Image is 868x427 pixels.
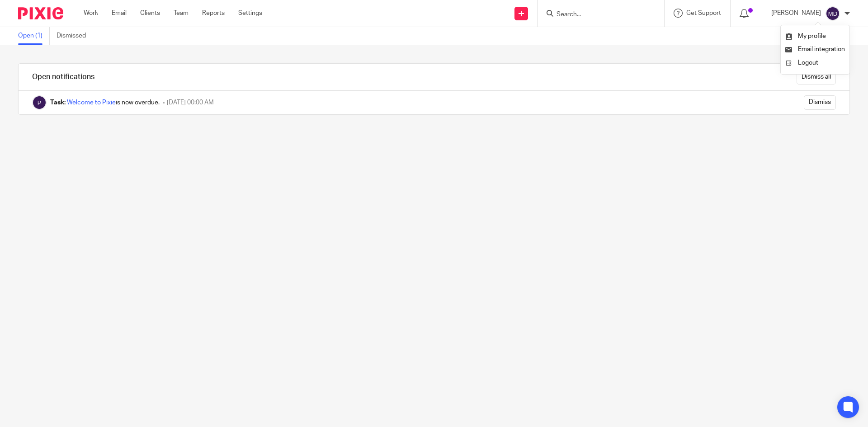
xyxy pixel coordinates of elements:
[112,9,127,18] a: Email
[785,46,845,52] a: Email integration
[167,99,214,106] span: [DATE] 00:00 AM
[202,9,225,18] a: Reports
[798,60,818,66] span: Logout
[771,9,821,18] p: [PERSON_NAME]
[826,6,840,21] img: svg%3E
[50,98,160,107] div: is now overdue.
[785,56,845,70] a: Logout
[18,27,50,45] a: Open (1)
[50,99,66,106] b: Task:
[32,72,94,82] h1: Open notifications
[32,95,47,110] img: Pixie
[798,33,826,39] span: My profile
[67,99,116,106] a: Welcome to Pixie
[238,9,262,18] a: Settings
[18,7,63,19] img: Pixie
[686,10,721,16] span: Get Support
[804,95,836,110] input: Dismiss
[785,33,826,39] a: My profile
[797,70,836,84] input: Dismiss all
[556,11,637,19] input: Search
[174,9,189,18] a: Team
[57,27,93,45] a: Dismissed
[798,46,845,52] span: Email integration
[84,9,98,18] a: Work
[140,9,160,18] a: Clients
